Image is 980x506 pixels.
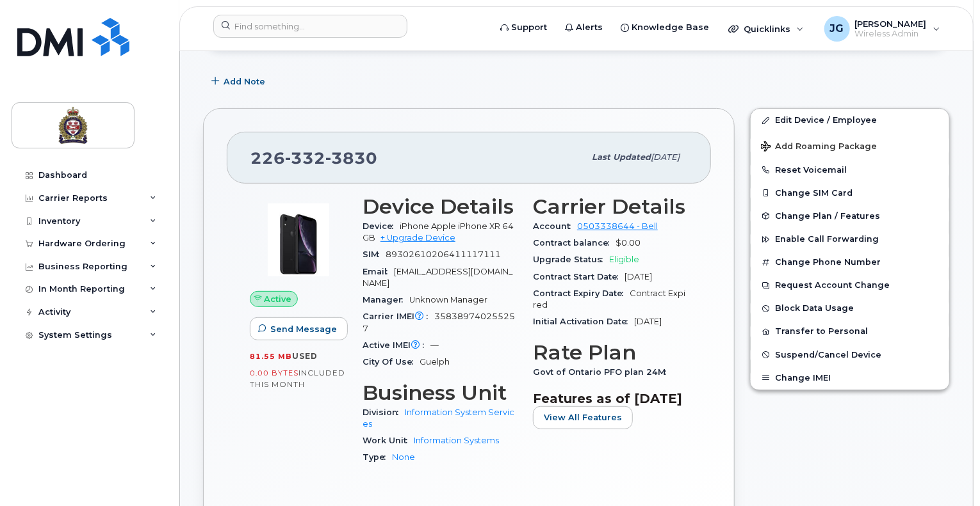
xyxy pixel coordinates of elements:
[744,24,790,34] span: Quicklinks
[634,317,662,326] span: [DATE]
[430,340,439,350] span: —
[363,249,386,259] span: SIM
[260,202,337,278] img: image20231002-3703462-1qb80zy.jpeg
[533,391,688,406] h3: Features as of [DATE]
[533,406,633,429] button: View All Features
[250,368,298,377] span: 0.00 Bytes
[751,159,949,182] button: Reset Voicemail
[761,141,877,154] span: Add Roaming Package
[855,29,927,39] span: Wireless Admin
[775,235,879,244] span: Enable Call Forwarding
[751,297,949,320] button: Block Data Usage
[533,341,688,364] h3: Rate Plan
[533,289,630,298] span: Contract Expiry Date
[250,148,377,168] span: 226
[363,312,434,321] span: Carrier IMEI
[363,452,392,462] span: Type
[651,152,680,162] span: [DATE]
[751,132,949,159] button: Add Roaming Package
[363,312,515,333] span: 358389740255257
[719,16,813,42] div: Quicklinks
[751,367,949,390] button: Change IMEI
[380,233,455,242] a: + Upgrade Device
[556,15,612,40] a: Alerts
[414,436,499,445] a: Information Systems
[363,381,518,404] h3: Business Unit
[616,238,641,248] span: $0.00
[363,357,420,367] span: City Of Use
[533,195,688,218] h3: Carrier Details
[292,351,318,361] span: used
[533,317,634,326] span: Initial Activation Date
[511,21,547,34] span: Support
[751,251,949,274] button: Change Phone Number
[533,272,625,281] span: Contract Start Date
[420,357,450,367] span: Guelph
[751,344,949,367] button: Suspend/Cancel Device
[533,238,616,248] span: Contract balance
[285,148,325,168] span: 332
[815,16,949,42] div: Jonathan Green
[203,70,276,93] button: Add Note
[363,221,400,231] span: Device
[363,436,414,445] span: Work Unit
[363,295,409,304] span: Manager
[213,15,407,38] input: Find something...
[576,21,603,34] span: Alerts
[250,317,348,340] button: Send Message
[751,228,949,251] button: Enable Call Forwarding
[577,221,658,231] a: 0503338644 - Bell
[491,15,556,40] a: Support
[265,293,292,305] span: Active
[363,221,514,242] span: iPhone Apple iPhone XR 64GB
[830,21,844,36] span: JG
[592,152,651,162] span: Last updated
[632,21,709,34] span: Knowledge Base
[625,272,652,281] span: [DATE]
[363,340,430,350] span: Active IMEI
[363,267,394,276] span: Email
[751,182,949,205] button: Change SIM Card
[392,452,415,462] a: None
[250,352,292,361] span: 81.55 MB
[363,267,512,288] span: [EMAIL_ADDRESS][DOMAIN_NAME]
[325,148,377,168] span: 3830
[270,323,337,335] span: Send Message
[409,295,487,304] span: Unknown Manager
[533,255,609,264] span: Upgrade Status
[533,221,577,231] span: Account
[224,75,265,88] span: Add Note
[855,19,927,29] span: [PERSON_NAME]
[363,407,405,417] span: Division
[612,15,718,40] a: Knowledge Base
[544,411,622,423] span: View All Features
[751,109,949,132] a: Edit Device / Employee
[609,255,639,264] span: Eligible
[363,195,518,218] h3: Device Details
[386,249,501,259] span: 89302610206411117111
[533,367,673,377] span: Govt of Ontario PFO plan 24M
[250,368,345,389] span: included this month
[775,211,880,221] span: Change Plan / Features
[775,350,881,360] span: Suspend/Cancel Device
[751,205,949,228] button: Change Plan / Features
[751,320,949,343] button: Transfer to Personal
[363,407,514,429] a: Information System Services
[751,274,949,297] button: Request Account Change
